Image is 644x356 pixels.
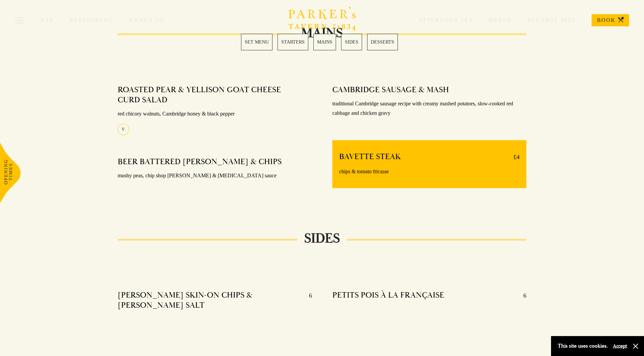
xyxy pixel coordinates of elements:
p: mushy peas, chip shop [PERSON_NAME] & [MEDICAL_DATA] sauce [118,171,312,181]
a: 3 / 5 [313,34,336,50]
p: This site uses cookies. [558,341,608,351]
h4: PETITS POIS À LA FRANÇAISE [332,290,444,301]
p: red chicory walnuts, Cambridge honey & black pepper [118,109,312,119]
a: 1 / 5 [241,34,272,50]
button: Accept [613,343,627,349]
button: Close and accept [632,343,639,350]
h4: BAVETTE STEAK [339,152,401,162]
h4: CAMBRIDGE SAUSAGE & MASH [332,85,449,95]
p: traditional Cambridge sausage recipe with creamy mashed potatoes, slow-cooked red cabbage and chi... [332,99,527,119]
p: £4 [507,152,520,162]
h2: SIDES [297,230,347,247]
a: 4 / 5 [341,34,362,50]
h4: [PERSON_NAME] SKIN-ON CHIPS & [PERSON_NAME] SALT [118,290,302,310]
a: 5 / 5 [367,34,398,50]
p: 6 [302,290,312,310]
p: 6 [517,290,526,301]
p: chips & tomato fricasse [339,167,520,177]
div: V [118,124,129,135]
a: 2 / 5 [278,34,308,50]
h4: ROASTED PEAR & YELLISON GOAT CHEESE CURD SALAD [118,85,305,105]
h4: BEER BATTERED [PERSON_NAME] & CHIPS [118,157,282,167]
